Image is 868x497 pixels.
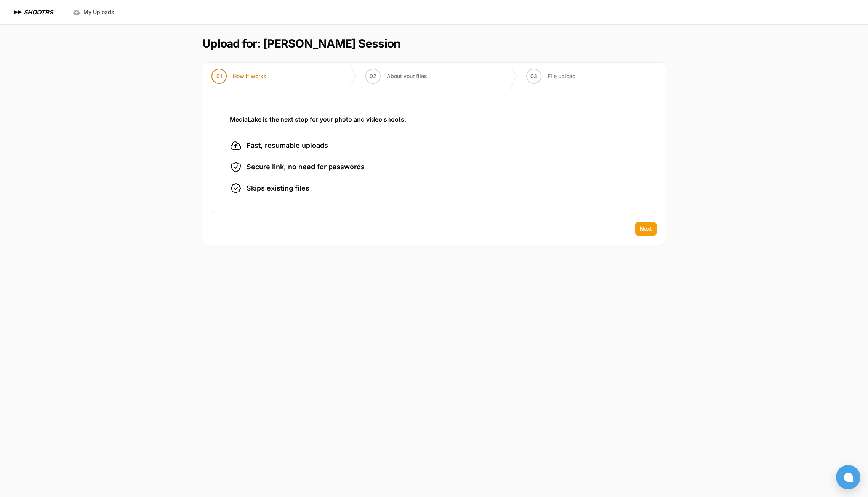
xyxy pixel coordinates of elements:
span: About your files [387,72,427,80]
span: 01 [216,72,222,80]
button: 03 File upload [517,63,585,90]
button: Open chat window [836,465,860,489]
button: 02 About your files [356,63,436,90]
span: File upload [548,72,576,80]
span: How it works [233,72,266,80]
span: 02 [370,72,376,80]
span: Secure link, no need for passwords [247,162,365,172]
span: My Uploads [83,8,114,16]
img: SHOOTRS [12,8,24,17]
span: Fast, resumable uploads [247,140,328,151]
a: SHOOTRS SHOOTRS [12,8,53,17]
span: 03 [530,72,537,80]
h3: MediaLake is the next stop for your photo and video shoots. [230,115,638,124]
h1: Upload for: [PERSON_NAME] Session [202,37,400,50]
span: Next [640,225,652,232]
button: Next [635,222,657,236]
span: Skips existing files [247,183,309,194]
a: My Uploads [68,5,119,19]
button: 01 How it works [202,63,275,90]
h1: SHOOTRS [24,8,53,17]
